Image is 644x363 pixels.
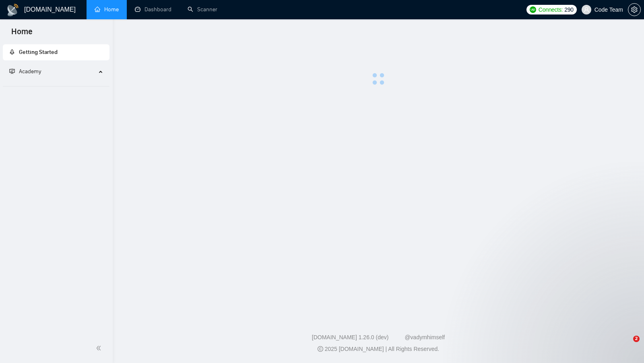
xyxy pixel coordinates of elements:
span: double-left [96,344,104,352]
li: Academy Homepage [3,83,109,88]
a: setting [628,6,641,13]
span: 2 [633,336,640,342]
span: Getting Started [19,49,58,56]
span: Academy [9,68,41,75]
span: rocket [9,49,15,55]
img: upwork-logo.png [530,6,536,13]
iframe: Intercom live chat [617,336,636,355]
span: Home [5,26,39,43]
span: setting [628,6,640,13]
span: Connects: [539,5,563,14]
div: 2025 [DOMAIN_NAME] | All Rights Reserved. [119,345,638,353]
span: copyright [318,346,323,352]
img: logo [6,4,19,16]
a: searchScanner [188,6,217,13]
a: homeHome [95,6,119,13]
a: [DOMAIN_NAME] 1.26.0 (dev) [312,334,389,340]
span: fund-projection-screen [9,68,15,74]
span: user [584,7,589,12]
li: Getting Started [3,44,109,60]
span: Academy [19,68,41,75]
a: @vadymhimself [405,334,445,340]
button: setting [628,3,641,16]
span: 290 [564,5,573,14]
a: dashboardDashboard [135,6,171,13]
